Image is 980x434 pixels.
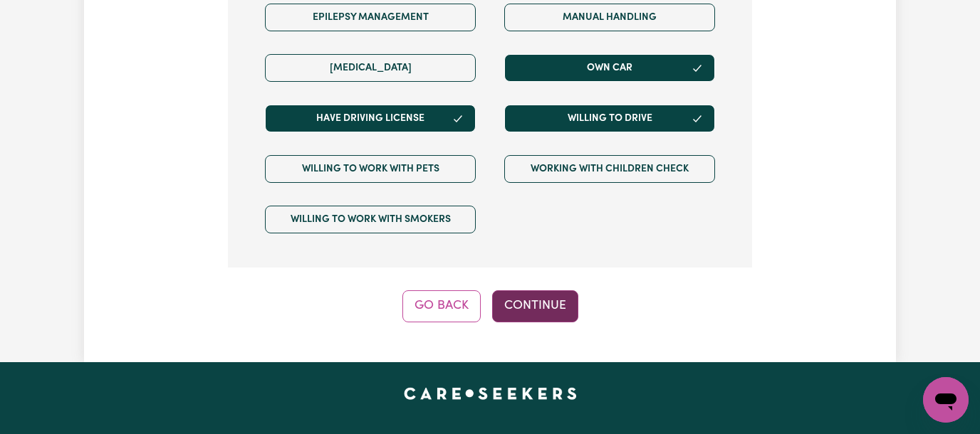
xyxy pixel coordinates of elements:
[265,105,476,132] button: Have driving license
[265,4,476,31] button: Epilepsy Management
[504,4,715,31] button: Manual Handling
[923,377,969,423] iframe: Button to launch messaging window
[402,290,481,322] button: Go Back
[265,206,476,233] button: Willing to work with smokers
[265,54,476,82] button: [MEDICAL_DATA]
[492,290,578,322] button: Continue
[404,388,577,399] a: Careseekers home page
[504,54,715,82] button: Own Car
[265,155,476,183] button: Willing to work with pets
[504,105,715,132] button: Willing to drive
[504,155,715,183] button: Working with Children Check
